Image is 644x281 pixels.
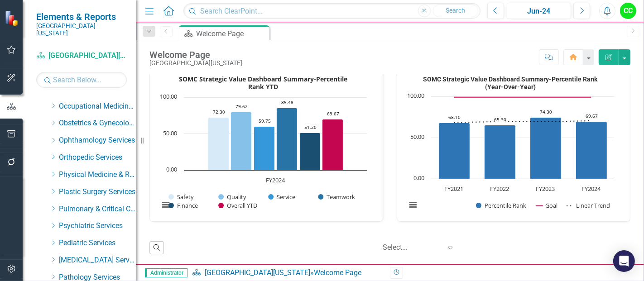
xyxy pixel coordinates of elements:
[59,152,136,163] a: Orthopedic Services
[163,129,177,137] text: 50.00
[439,123,470,179] path: FY2021, 68.1. Percentile Rank.
[36,22,127,37] small: [GEOGRAPHIC_DATA][US_STATE]
[402,72,625,219] div: SOMC Strategic Value Dashboard Summary-Percentile Rank (Year-Over-Year). Highcharts interactive c...
[439,118,607,179] g: Percentile Rank, series 1 of 3. Bar series with 4 bars.
[536,185,555,193] text: FY2023
[507,3,571,19] button: Jun-24
[168,193,194,201] button: Show Safety
[59,135,136,146] a: Ophthamology Services
[231,112,252,171] g: Quality, bar series 2 of 6 with 1 bar.
[402,72,619,219] svg: Interactive chart
[327,110,339,117] text: 69.67
[154,72,371,219] svg: Interactive chart
[145,268,187,277] span: Administrator
[576,201,610,210] text: Linear Trend
[192,268,383,278] div: »
[196,28,267,39] div: Welcome Page
[304,124,317,130] text: 51.20
[166,165,177,173] text: 0.00
[59,187,136,197] a: Plastic Surgery Services
[177,201,198,210] text: Finance
[205,268,310,277] a: [GEOGRAPHIC_DATA][US_STATE]
[510,6,568,17] div: Jun-24
[446,7,465,14] span: Search
[254,127,275,171] path: FY2024, 59.75. Service.
[59,255,136,266] a: [MEDICAL_DATA] Services
[59,204,136,214] a: Pulmonary & Critical Care Services
[36,72,127,88] input: Search Below...
[218,202,258,210] button: Show Overall YTD
[540,109,552,115] text: 74.30
[208,118,229,171] g: Safety, bar series 1 of 6 with 1 bar.
[235,103,248,110] text: 79.62
[36,11,127,22] span: Elements & Reports
[620,3,636,19] button: CC
[586,113,598,119] text: 69.67
[567,202,610,210] button: Show Linear Trend
[423,76,598,90] text: SOMC Strategic Value Dashboard Summary-Percentile Rank (Year-Over-Year)
[300,133,321,171] path: FY2024, 51.2. Finance.
[149,60,242,67] div: [GEOGRAPHIC_DATA][US_STATE]
[227,201,257,210] text: Overall YTD
[59,238,136,248] a: Pediatric Services
[208,118,229,171] path: FY2024, 72.3. Safety.
[149,40,383,222] div: Double-Click to Edit
[218,193,246,201] button: Show Quality
[277,108,298,171] path: FY2024, 85.48. Teamwork.
[179,75,347,91] text: SOMC Strategic Value Dashboard Summary-Percentile Rank YTD
[485,125,516,179] path: FY2022, 65.3. Percentile Rank.
[545,201,557,210] text: Goal
[494,116,506,123] text: 65.30
[314,268,361,277] div: Welcome Page
[277,193,295,201] text: Service
[259,118,271,124] text: 59.75
[410,133,424,141] text: 50.00
[407,198,419,211] button: View chart menu, SOMC Strategic Value Dashboard Summary-Percentile Rank (Year-Over-Year)
[227,193,246,201] text: Quality
[397,40,630,222] div: Double-Click to Edit
[231,112,252,171] path: FY2024, 79.62. Quality.
[268,193,296,201] button: Show Service
[318,193,355,201] button: Show Teamwork
[536,202,557,210] button: Show Goal
[433,5,478,17] button: Search
[485,201,526,210] text: Percentile Rank
[322,119,343,171] path: FY2024, 69.67. Overall YTD.
[476,202,527,210] button: Show Percentile Rank
[613,250,635,272] div: Open Intercom Messenger
[5,10,20,26] img: ClearPoint Strategy
[59,101,136,112] a: Occupational Medicine Services
[490,185,509,193] text: FY2022
[266,176,285,184] text: FY2024
[59,170,136,180] a: Physical Medicine & Rehabilitation Services
[277,108,298,171] g: Teamwork, bar series 4 of 6 with 1 bar.
[407,91,424,100] text: 100.00
[445,185,464,193] text: FY2021
[254,127,275,171] g: Service, bar series 3 of 6 with 1 bar.
[582,185,601,193] text: FY2024
[159,198,172,211] button: View chart menu, SOMC Strategic Value Dashboard Summary-Percentile Rank YTD
[327,193,355,201] text: Teamwork
[300,133,321,171] g: Finance, bar series 5 of 6 with 1 bar.
[59,221,136,231] a: Psychiatric Services
[413,174,424,182] text: 0.00
[576,122,607,179] path: FY2024, 69.67. Percentile Rank.
[160,92,177,100] text: 100.00
[213,109,225,115] text: 72.30
[452,95,593,99] g: Goal, series 2 of 3. Line with 4 data points.
[149,50,242,60] div: Welcome Page
[59,118,136,129] a: Obstetrics & Gynecology
[177,193,194,201] text: Safety
[530,118,562,179] path: FY2023, 74.3. Percentile Rank.
[168,202,198,210] button: Show Finance
[281,99,293,105] text: 85.48
[36,51,127,61] a: [GEOGRAPHIC_DATA][US_STATE]
[183,3,481,19] input: Search ClearPoint...
[448,114,461,120] text: 68.10
[154,72,378,219] div: SOMC Strategic Value Dashboard Summary-Percentile Rank YTD. Highcharts interactive chart.
[322,119,343,171] g: Overall YTD, bar series 6 of 6 with 1 bar.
